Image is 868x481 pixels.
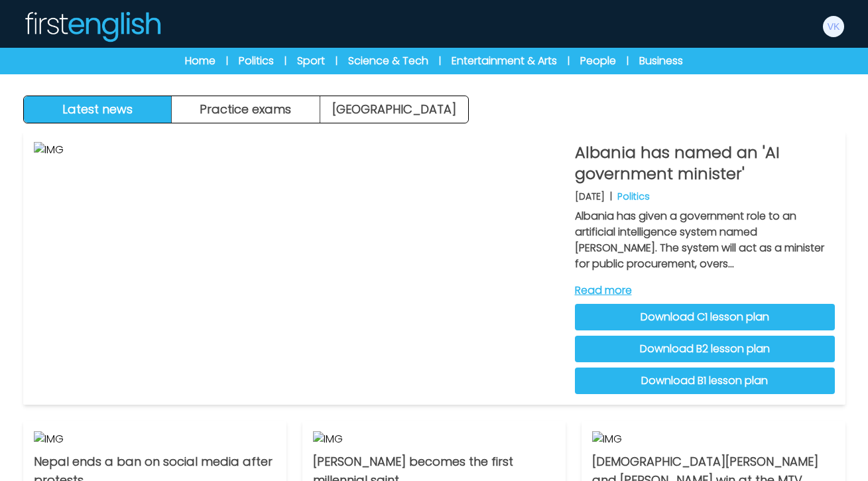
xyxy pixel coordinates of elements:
img: IMG [313,431,555,447]
span: | [439,54,441,68]
a: Read more [575,283,835,299]
button: Practice exams [172,96,320,123]
a: [GEOGRAPHIC_DATA] [320,96,468,123]
a: Entertainment & Arts [452,53,557,69]
p: Politics [617,190,650,203]
img: IMG [592,431,834,447]
span: | [627,54,629,68]
p: Albania has named an 'AI government minister' [575,142,835,184]
a: People [580,53,616,69]
a: Business [639,53,683,69]
p: Albania has given a government role to an artificial intelligence system named [PERSON_NAME]. The... [575,208,835,272]
span: | [226,54,228,68]
a: Download B1 lesson plan [575,368,835,394]
a: Science & Tech [348,53,428,69]
a: Download B2 lesson plan [575,336,835,362]
b: | [610,190,612,203]
span: | [284,54,286,68]
img: IMG [34,142,564,394]
a: Politics [239,53,274,69]
span: | [336,54,338,68]
img: IMG [34,431,276,447]
span: | [568,54,570,68]
a: Sport [297,53,325,69]
img: Vanessa Nicole Krol [823,16,844,37]
a: Download C1 lesson plan [575,304,835,330]
p: [DATE] [575,190,605,203]
img: Logo [23,11,161,42]
a: Home [185,53,216,69]
button: Latest news [24,96,172,123]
